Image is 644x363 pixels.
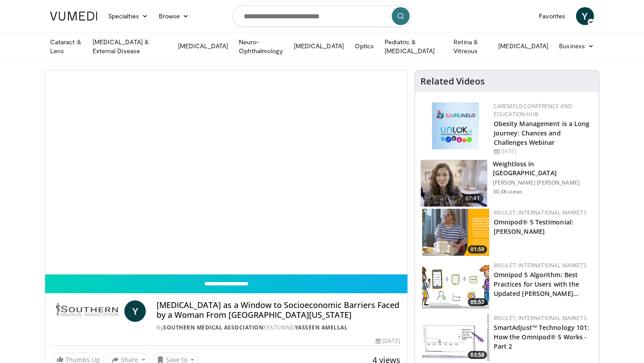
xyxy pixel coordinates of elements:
[493,188,522,195] p: 30.4K views
[422,209,489,256] img: 6d50c0dd-ba08-46d7-8ee2-cf2a961867be.png.150x105_q85_crop-smart_upscale.png
[103,7,153,25] a: Specialties
[50,12,97,21] img: VuMedi Logo
[468,298,487,306] span: 05:52
[349,37,379,55] a: Optics
[153,7,195,25] a: Browse
[124,300,146,322] a: Y
[422,314,489,361] img: faa546c3-dae0-4fdc-828d-2598c80de5b5.150x105_q85_crop-smart_upscale.jpg
[376,337,400,345] div: [DATE]
[468,245,487,253] span: 01:59
[422,262,489,308] img: 28928f16-10b7-4d97-890d-06b5c2964f7d.png.150x105_q85_crop-smart_upscale.png
[173,37,233,55] a: [MEDICAL_DATA]
[422,209,489,256] a: 01:59
[379,38,448,55] a: Pediatric & [MEDICAL_DATA]
[494,218,573,236] a: Omnipod® 5 Testimonial: [PERSON_NAME]
[494,270,580,298] a: Omnipod 5 Algorithm: Best Practices for Users with the Updated [PERSON_NAME]…
[52,300,121,322] img: Southern Medical Association
[493,160,593,177] h3: Weightloss in [GEOGRAPHIC_DATA]
[432,102,479,149] img: 45df64a9-a6de-482c-8a90-ada250f7980c.png.150x105_q85_autocrop_double_scale_upscale_version-0.2.jpg
[157,324,400,332] div: By FEATURING
[448,38,493,55] a: Retina & Vitreous
[420,76,485,87] h4: Related Videos
[494,323,589,350] a: SmartAdjust™ Technology 101: How the Omnipod® 5 Works - Part 2
[288,37,349,55] a: [MEDICAL_DATA]
[45,38,87,55] a: Cataract & Lens
[534,7,571,25] a: Favorites
[420,160,593,207] a: 07:41 Weightloss in [GEOGRAPHIC_DATA] [PERSON_NAME] [PERSON_NAME] 30.4K views
[494,314,587,322] a: Insulet: International Markets
[87,38,173,55] a: [MEDICAL_DATA] & External Disease
[422,262,489,308] a: 05:52
[576,7,594,25] a: Y
[45,71,407,274] video-js: Video Player
[462,194,483,203] span: 07:41
[233,38,288,55] a: Neuro-Ophthalmology
[421,160,487,207] img: 9983fed1-7565-45be-8934-aef1103ce6e2.150x105_q85_crop-smart_upscale.jpg
[554,37,599,55] a: Business
[157,300,400,320] h4: [MEDICAL_DATA] as a Window to Socioeconomic Barriers Faced by a Woman From [GEOGRAPHIC_DATA][US_S...
[295,324,348,331] a: Yasseen Amellal
[468,351,487,359] span: 03:58
[233,5,411,27] input: Search topics, interventions
[163,324,263,331] a: Southern Medical Association
[494,119,590,147] a: Obesity Management is a Long Journey: Chances and Challenges Webinar
[494,102,572,118] a: CaReMeLO Conference and Education Hub
[493,37,554,55] a: [MEDICAL_DATA]
[422,314,489,361] a: 03:58
[494,148,592,156] div: [DATE]
[493,179,593,186] p: [PERSON_NAME] [PERSON_NAME]
[494,262,587,269] a: Insulet: International Markets
[494,209,587,216] a: Insulet: International Markets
